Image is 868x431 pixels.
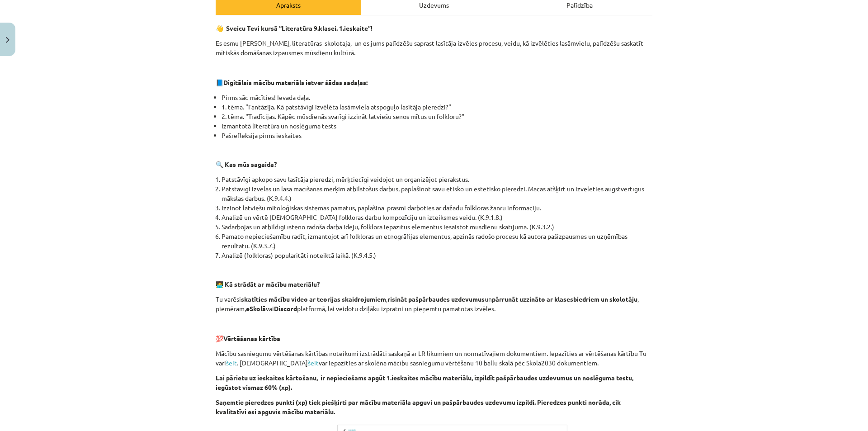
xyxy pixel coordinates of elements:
[492,295,637,303] strong: pārrunāt uzzināto ar klasesbiedriem un skolotāju
[387,295,485,303] strong: risināt pašpārbaudes uzdevumus
[222,175,652,184] li: Patstāvīgi apkopo savu lasītāja pieredzi, mērķtiecīgi veidojot un organizējot pierakstus.
[222,102,652,112] li: 1. tēma. "Fantāzija. Kā patstāvīgi izvēlēta lasāmviela atspoguļo lasītāja pieredzi?"
[222,131,652,140] li: Pašrefleksija pirms ieskaites
[216,280,320,288] strong: 🧑‍💻 Kā strādāt ar mācību materiālu?
[222,93,652,102] li: Pirms sāc mācīties! Ievada daļa.
[216,349,652,368] p: Mācību sasniegumu vērtēšanas kārtības noteikumi izstrādāti saskaņā ar LR likumiem un normatīvajie...
[216,78,652,87] p: 📘
[274,304,297,313] strong: Discord
[222,213,652,222] li: Analizē un vērtē [DEMOGRAPHIC_DATA] folkloras darbu kompozīciju un izteiksmes veidu. (K.9.1.8.)
[216,334,652,343] p: 💯
[216,38,652,57] p: Es esmu [PERSON_NAME], literatūras skolotaja, un es jums palīdzēšu saprast lasītāja izvēles proce...
[222,184,652,203] li: Patstāvīgi izvēlas un lasa mācīšanās mērķim atbilstošus darbus, paplašinot savu ētisko un estētis...
[216,374,633,391] strong: Lai pārietu uz ieskaites kārtošanu, ir nepieciešams apgūt 1.ieskaites mācību materiālu, izpildīt ...
[241,295,386,303] strong: skatīties mācību video ar teorijas skaidrojumiem
[223,334,280,342] strong: Vērtēšanas kārtība
[216,160,277,168] strong: 🔍 Kas mūs sagaida?
[222,203,652,213] li: Izzinot latviešu mitoloģiskās sistēmas pamatus, paplašina prasmi darboties ar dažādu folkloras ža...
[216,24,373,32] strong: 👋 Sveicu Tevi kursā “Literatūra 9.klasei. 1.ieskaite”!
[6,37,9,43] img: icon-close-lesson-0947bae3869378f0d4975bcd49f059093ad1ed9edebbc8119c70593378902aed.svg
[222,112,652,121] li: 2. tēma. "Tradīcijas. Kāpēc mūsdienās svarīgi izzināt latviešu senos mītus un folkloru?"
[222,121,652,131] li: Izmantotā literatūra un noslēguma tests
[226,359,237,367] a: šeit
[308,359,319,367] a: šeit
[222,232,652,251] li: Pamato nepieciešamību radīt, izmantojot arī folkloras un etnogrāfijas elementus, apzinās radošo p...
[222,222,652,232] li: Sadarbojas un atbildīgi īsteno radošā darba ideju, folklorā iepazītus elementus iesaistot mūsdien...
[216,398,621,416] strong: Saņemtie pieredzes punkti (xp) tiek piešķirti par mācību materiāla apguvi un pašpārbaudes uzdevum...
[216,294,652,313] p: Tu varēsi , un , piemēram, vai platformā, lai veidotu dziļāku izpratni un pieņemtu pamatotas izvē...
[222,251,652,260] li: Analizē (folkloras) popularitāti noteiktā laikā. (K.9.4.5.)
[223,78,368,86] strong: Digitālais mācību materiāls ietver šādas sadaļas:
[246,304,266,313] strong: eSkolā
